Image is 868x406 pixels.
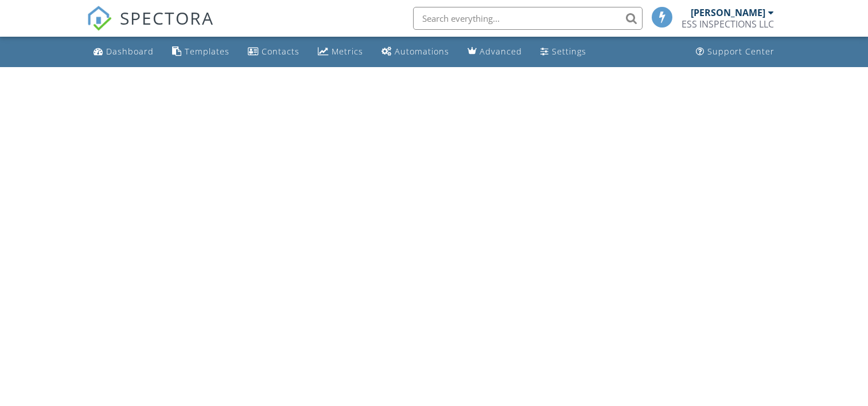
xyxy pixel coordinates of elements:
[120,6,214,30] span: SPECTORA
[168,41,234,63] a: Templates
[243,41,304,63] a: Contacts
[377,41,454,63] a: Automations (Basic)
[691,41,779,63] a: Support Center
[480,46,522,57] div: Advanced
[106,46,154,57] div: Dashboard
[536,41,591,63] a: Settings
[395,46,449,57] div: Automations
[87,15,214,40] a: SPECTORA
[691,7,765,18] div: [PERSON_NAME]
[682,18,774,30] div: ESS INSPECTIONS LLC
[262,46,299,57] div: Contacts
[89,41,158,63] a: Dashboard
[313,41,368,63] a: Metrics
[463,41,527,63] a: Advanced
[332,46,363,57] div: Metrics
[185,46,229,57] div: Templates
[413,7,643,30] input: Search everything...
[552,46,586,57] div: Settings
[707,46,774,57] div: Support Center
[87,6,112,31] img: The Best Home Inspection Software - Spectora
